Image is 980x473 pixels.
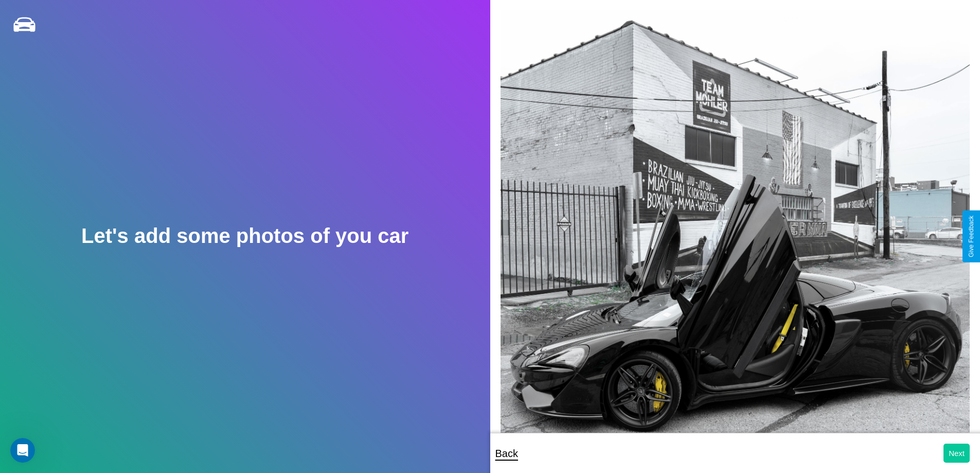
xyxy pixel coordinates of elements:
[81,224,408,248] h2: Let's add some photos of you car
[10,438,35,463] iframe: Intercom live chat
[943,444,970,463] button: Next
[495,444,518,463] p: Back
[968,216,975,257] div: Give Feedback
[501,10,970,452] img: posted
